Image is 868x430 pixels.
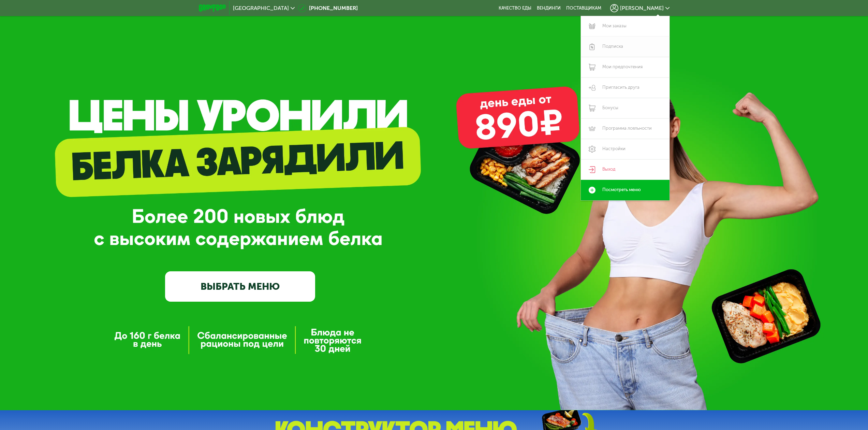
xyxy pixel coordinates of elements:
a: Бонусы [581,98,670,118]
a: Мои предпочтения [581,57,670,77]
a: Выход [581,159,670,180]
div: поставщикам [566,5,601,11]
a: Качество еды [499,5,531,11]
span: [PERSON_NAME] [620,5,664,11]
a: ВЫБРАТЬ МЕНЮ [165,271,315,301]
span: [GEOGRAPHIC_DATA] [233,5,289,11]
a: Пригласить друга [581,77,670,98]
a: [PHONE_NUMBER] [298,4,358,12]
a: Программа лояльности [581,118,670,139]
a: Вендинги [537,5,561,11]
a: Посмотреть меню [581,180,670,200]
a: Настройки [581,139,670,159]
a: Подписка [581,37,670,57]
a: Мои заказы [581,16,670,37]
